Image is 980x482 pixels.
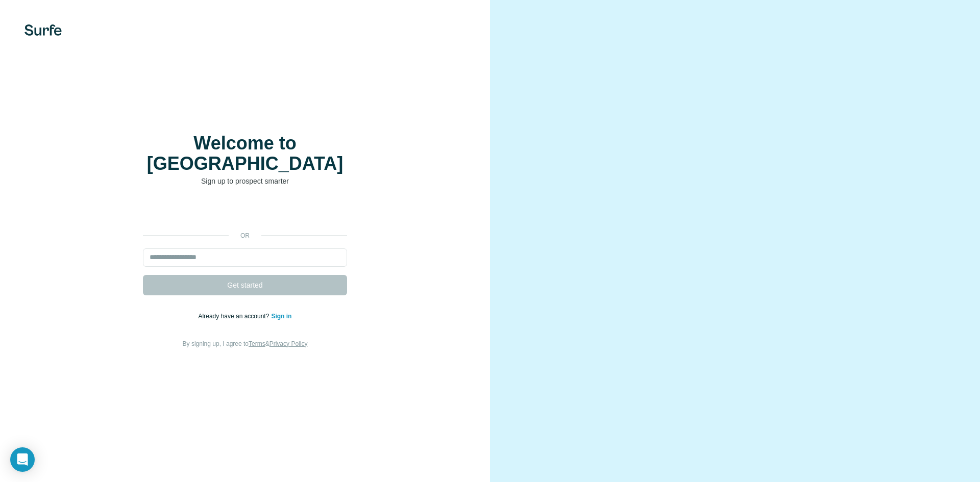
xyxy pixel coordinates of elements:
[143,176,347,186] p: Sign up to prospect smarter
[199,313,272,320] span: Already have an account?
[183,340,308,347] span: By signing up, I agree to &
[143,133,347,174] h1: Welcome to [GEOGRAPHIC_DATA]
[24,24,62,36] img: Surfe's logo
[229,231,261,240] p: or
[271,313,291,320] a: Sign in
[138,201,352,224] iframe: Sign in with Google Button
[249,340,265,347] a: Terms
[10,447,35,472] div: Open Intercom Messenger
[269,340,308,347] a: Privacy Policy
